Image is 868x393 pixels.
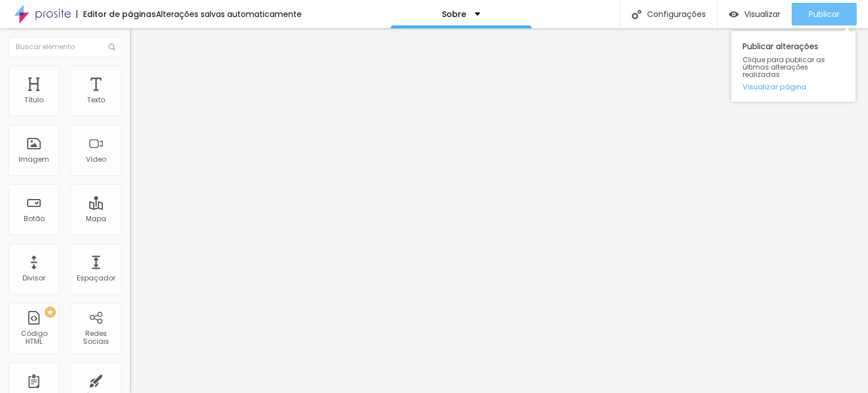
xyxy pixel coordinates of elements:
font: Imagem [19,154,49,164]
button: Publicar [792,3,857,25]
font: Redes Sociais [83,329,109,346]
font: Divisor [23,273,45,283]
font: Mapa [86,214,106,223]
font: Código HTML [21,329,47,346]
font: Editor de páginas [83,8,156,20]
font: Título [24,95,44,105]
font: Publicar alterações [743,41,818,52]
button: Visualizar [718,3,792,25]
img: view-1.svg [729,10,739,19]
img: Ícone [632,10,641,19]
font: Configurações [647,8,706,20]
font: Publicar [809,8,840,20]
a: Visualizar página [743,83,844,90]
font: Texto [87,95,105,105]
font: Clique para publicar as últimas alterações realizadas [743,55,825,79]
font: Visualizar [744,8,780,20]
font: Espaçador [77,273,115,283]
font: Botão [24,214,45,223]
font: Sobre [442,8,466,20]
font: Vídeo [86,154,106,164]
img: Ícone [108,44,115,50]
font: Alterações salvas automaticamente [156,8,302,20]
font: Visualizar página [743,81,806,92]
input: Buscar elemento [8,37,121,57]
